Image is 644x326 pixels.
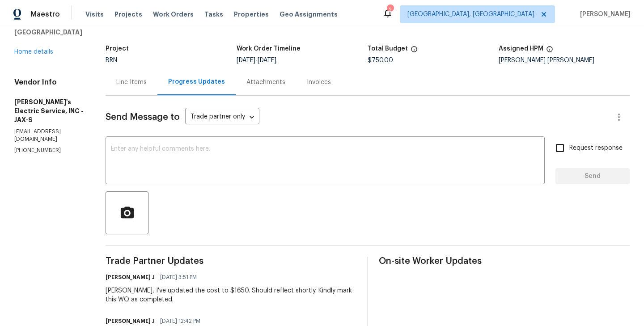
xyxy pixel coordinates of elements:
h5: Total Budget [368,46,408,52]
p: [PHONE_NUMBER] [14,147,84,154]
div: [PERSON_NAME] [PERSON_NAME] [499,57,630,64]
span: Send Message to [106,113,180,122]
div: Attachments [246,78,285,87]
div: [PERSON_NAME], I've updated the cost to $1650. Should reflect shortly. Kindly mark this WO as com... [106,286,356,304]
span: Geo Assignments [280,10,338,19]
span: [DATE] 12:42 PM [160,317,200,326]
h5: [GEOGRAPHIC_DATA] [14,28,84,37]
span: Visits [85,10,104,19]
span: [DATE] [237,57,255,64]
span: [DATE] 3:51 PM [160,273,197,282]
span: Projects [114,10,142,19]
span: Maestro [30,10,60,19]
span: [PERSON_NAME] [576,10,631,19]
div: Invoices [307,78,331,87]
span: Trade Partner Updates [106,257,356,266]
h5: Assigned HPM [499,46,543,52]
span: - [237,57,276,64]
span: The hpm assigned to this work order. [546,46,553,57]
a: Home details [14,49,53,55]
h6: [PERSON_NAME] J [106,273,155,282]
span: BRN [106,57,117,64]
span: [GEOGRAPHIC_DATA], [GEOGRAPHIC_DATA] [407,10,534,19]
h4: Vendor Info [14,78,84,87]
h6: [PERSON_NAME] J [106,317,155,326]
div: 2 [387,5,393,14]
span: Request response [569,144,623,153]
h5: [PERSON_NAME]'s Electric Service, INC - JAX-S [14,97,84,124]
span: Tasks [204,11,223,17]
div: Progress Updates [168,77,225,86]
span: $750.00 [368,57,393,64]
span: The total cost of line items that have been proposed by Opendoor. This sum includes line items th... [411,46,418,57]
div: Trade partner only [185,110,259,125]
span: On-site Worker Updates [379,257,630,266]
div: Line Items [116,78,147,87]
h5: Work Order Timeline [237,46,301,52]
h5: Project [106,46,129,52]
p: [EMAIL_ADDRESS][DOMAIN_NAME] [14,128,84,143]
span: Work Orders [153,10,194,19]
span: Properties [234,10,269,19]
span: [DATE] [258,57,276,64]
